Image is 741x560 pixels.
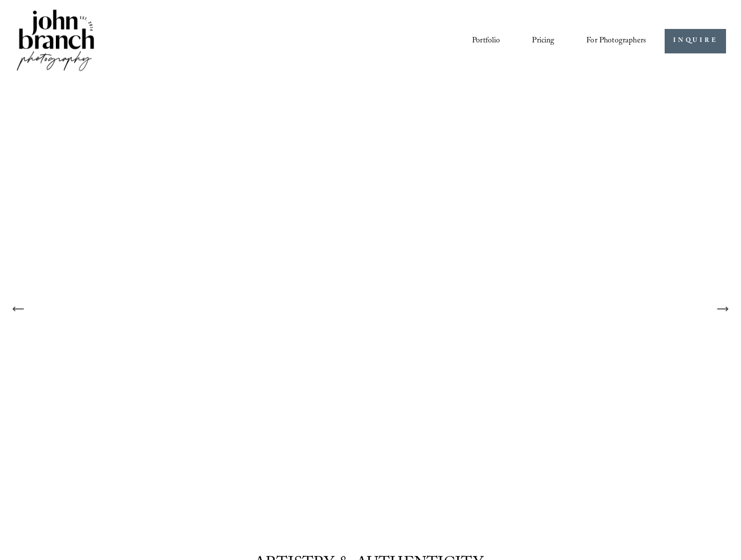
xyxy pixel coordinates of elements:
a: INQUIRE [665,29,726,53]
a: Portfolio [472,32,500,49]
a: folder dropdown [586,32,646,49]
a: Pricing [532,32,554,49]
span: For Photographers [586,33,646,49]
img: John Branch IV Photography [15,7,96,75]
button: Next Slide [712,298,734,320]
button: Previous Slide [7,298,29,320]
